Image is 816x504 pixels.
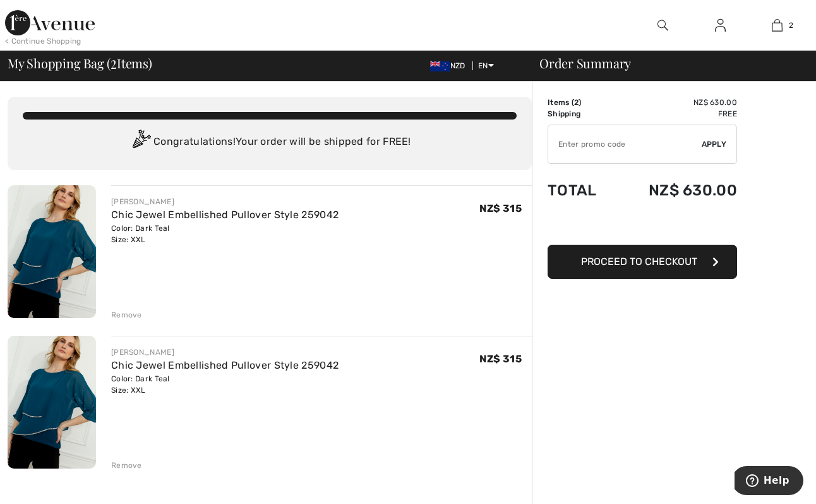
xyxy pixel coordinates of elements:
div: < Continue Shopping [5,35,81,47]
img: search the website [657,18,668,33]
td: Free [615,108,737,120]
span: NZ$ 315 [479,202,522,214]
span: Proceed to Checkout [581,255,697,267]
div: Color: Dark Teal Size: XXL [111,223,339,245]
a: 2 [750,18,805,33]
span: NZ$ 315 [479,353,522,365]
td: Items ( ) [548,97,615,108]
img: My Info [715,18,726,33]
img: Chic Jewel Embellished Pullover Style 259042 [8,336,96,469]
img: My Bag [772,18,783,33]
img: Chic Jewel Embellished Pullover Style 259042 [8,185,96,318]
span: EN [478,61,494,70]
td: Total [548,169,615,212]
div: Color: Dark Teal Size: XXL [111,373,339,396]
div: Congratulations! Your order will be shipped for FREE! [23,130,517,155]
span: 2 [111,54,117,70]
div: [PERSON_NAME] [111,347,339,358]
a: Chic Jewel Embellished Pullover Style 259042 [111,359,339,371]
span: 2 [789,20,793,31]
span: My Shopping Bag ( Items) [8,57,152,70]
span: NZD [430,61,471,70]
div: Order Summary [524,57,808,70]
td: Shipping [548,108,615,120]
img: 1ère Avenue [5,10,95,35]
td: NZ$ 630.00 [615,169,737,212]
img: Congratulation2.svg [128,130,153,155]
a: Chic Jewel Embellished Pullover Style 259042 [111,209,339,221]
button: Proceed to Checkout [548,245,737,279]
a: Sign In [705,18,736,34]
input: Promo code [548,125,702,163]
span: Apply [702,138,727,150]
td: NZ$ 630.00 [615,97,737,108]
span: 2 [574,98,579,107]
div: Remove [111,309,142,321]
div: [PERSON_NAME] [111,196,339,207]
img: New Zealand Dollar [430,61,450,71]
iframe: PayPal [548,212,737,240]
iframe: Opens a widget where you can find more information [735,466,803,498]
div: Remove [111,460,142,471]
